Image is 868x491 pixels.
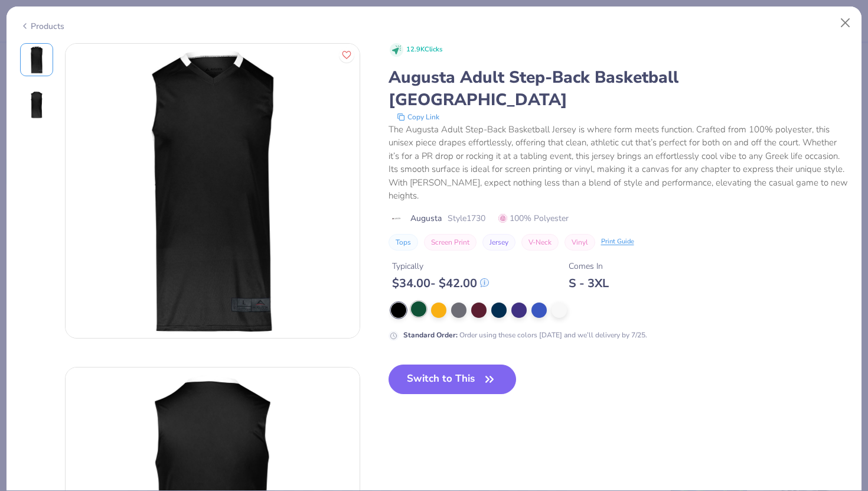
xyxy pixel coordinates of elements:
[521,234,559,251] button: V-Neck
[22,90,51,119] img: Back
[339,47,354,63] button: Like
[392,260,489,272] div: Typically
[20,20,64,32] div: Products
[22,45,51,74] img: Front
[403,330,458,340] strong: Standard Order :
[389,214,404,223] img: brand logo
[392,276,489,291] div: $ 34.00 - $ 42.00
[403,330,647,340] div: Order using these colors [DATE] and we’ll delivery by 7/25.
[389,365,517,394] button: Switch to This
[389,66,849,111] div: Augusta Adult Step-Back Basketball [GEOGRAPHIC_DATA]
[66,44,360,338] img: Front
[389,234,418,251] button: Tops
[601,237,634,247] div: Print Guide
[498,212,569,225] span: 100% Polyester
[389,123,849,203] div: The Augusta Adult Step-Back Basketball Jersey is where form meets function. Crafted from 100% pol...
[564,234,595,251] button: Vinyl
[448,212,485,225] span: Style 1730
[569,260,609,272] div: Comes In
[393,111,443,123] button: copy to clipboard
[834,12,857,34] button: Close
[569,276,609,291] div: S - 3XL
[482,234,515,251] button: Jersey
[424,234,477,251] button: Screen Print
[406,45,442,55] span: 12.9K Clicks
[410,212,442,225] span: Augusta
